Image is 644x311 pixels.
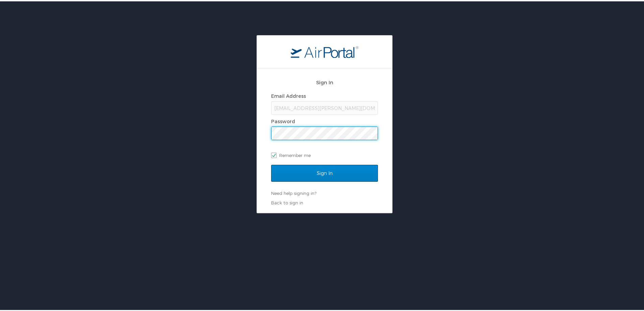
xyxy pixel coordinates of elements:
input: Sign In [271,163,378,180]
a: Need help signing in? [271,189,316,195]
h2: Sign In [271,77,378,85]
label: Password [271,117,295,123]
label: Remember me [271,149,378,159]
img: logo [291,44,358,57]
a: Back to sign in [271,199,303,204]
label: Email Address [271,92,306,97]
